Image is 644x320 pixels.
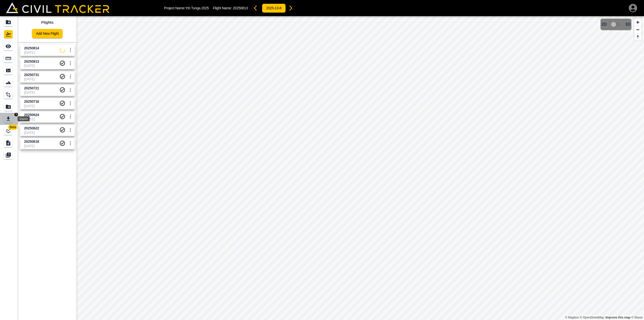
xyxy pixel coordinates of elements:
p: Flight Name: [213,6,248,10]
button: Reset bearing to north [634,33,641,41]
span: 3D [625,22,630,27]
a: Maxar [631,316,643,319]
canvas: Map [77,16,644,320]
span: 2D [601,22,607,27]
button: Zoom in [634,19,641,26]
img: Civil Tracker [6,2,109,13]
button: Zoom out [634,26,641,33]
a: Map feedback [606,316,630,319]
p: Project Name: Ytri Tunga 2025 [164,6,209,10]
span: 20250813 [233,6,248,10]
div: Export [18,116,30,121]
a: OpenStreetMap [580,316,604,319]
button: 2025-13-8 [262,4,286,13]
span: 3D model not uploaded yet [609,20,623,29]
a: Mapbox [565,316,579,319]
